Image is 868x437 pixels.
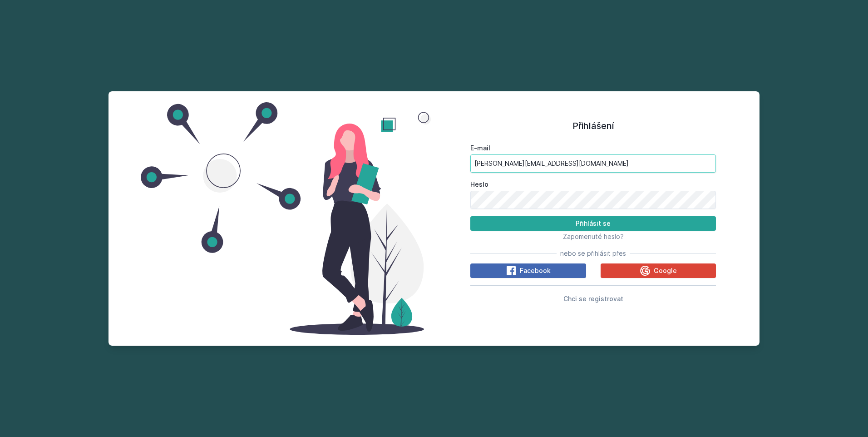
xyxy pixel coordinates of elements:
input: Tvoje e-mailová adresa [470,154,716,173]
label: E-mail [470,144,716,153]
h1: Přihlášení [470,119,716,133]
button: Přihlásit se [470,216,716,231]
span: nebo se přihlásit přes [560,249,626,258]
span: Google [654,266,677,275]
label: Heslo [470,180,716,189]
button: Facebook [470,263,586,278]
button: Chci se registrovat [563,293,623,304]
span: Zapomenuté heslo? [563,233,624,240]
span: Facebook [520,266,551,275]
button: Google [601,263,716,278]
span: Chci se registrovat [563,295,623,303]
